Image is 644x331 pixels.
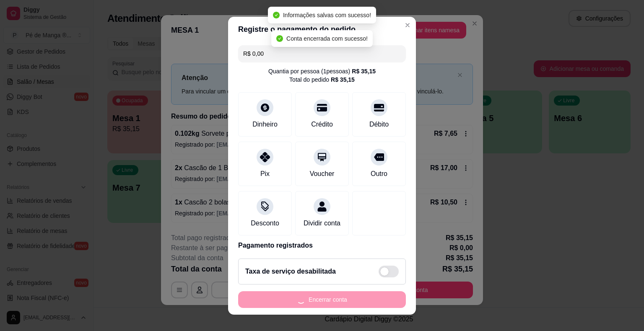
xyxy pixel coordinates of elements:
h2: Taxa de serviço desabilitada [245,266,336,277]
div: Voucher [310,169,335,179]
div: Desconto [251,218,279,228]
span: Informações salvas com sucesso! [283,12,371,18]
button: Close [401,18,414,32]
div: Crédito [311,119,333,129]
div: Total do pedido [289,75,355,84]
p: Pagamento registrados [238,240,406,251]
div: Outro [371,169,387,179]
span: check-circle [273,12,280,18]
span: check-circle [276,35,283,42]
input: Ex.: hambúrguer de cordeiro [243,45,401,62]
div: R$ 35,15 [331,75,355,84]
div: Dividir conta [304,218,340,228]
div: Quantia por pessoa ( 1 pessoas) [268,67,376,75]
div: Débito [369,119,389,129]
span: Conta encerrada com sucesso! [286,35,368,42]
div: Pix [260,169,270,179]
div: Dinheiro [252,119,278,129]
div: R$ 35,15 [352,67,376,75]
header: Registre o pagamento do pedido [228,17,416,42]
